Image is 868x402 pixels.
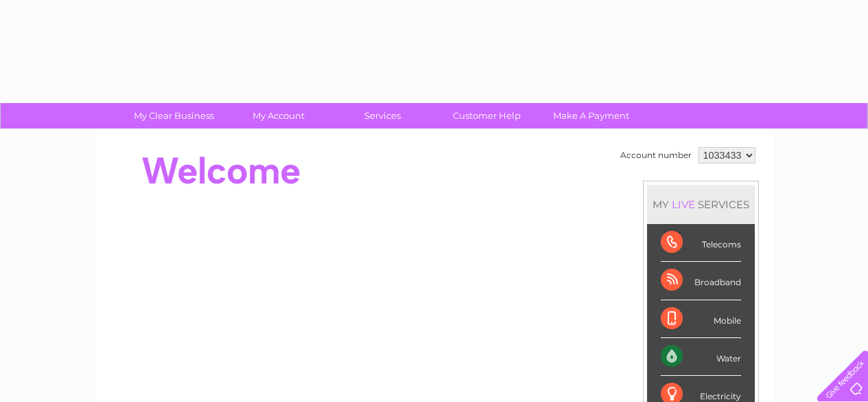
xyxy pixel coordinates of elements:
[430,103,543,129] a: Customer Help
[669,198,698,211] div: LIVE
[535,103,648,129] a: Make A Payment
[326,103,439,129] a: Services
[222,103,335,129] a: My Account
[661,262,741,300] div: Broadband
[117,103,231,129] a: My Clear Business
[661,224,741,262] div: Telecoms
[661,300,741,338] div: Mobile
[617,144,695,167] td: Account number
[647,185,755,224] div: MY SERVICES
[661,338,741,376] div: Water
